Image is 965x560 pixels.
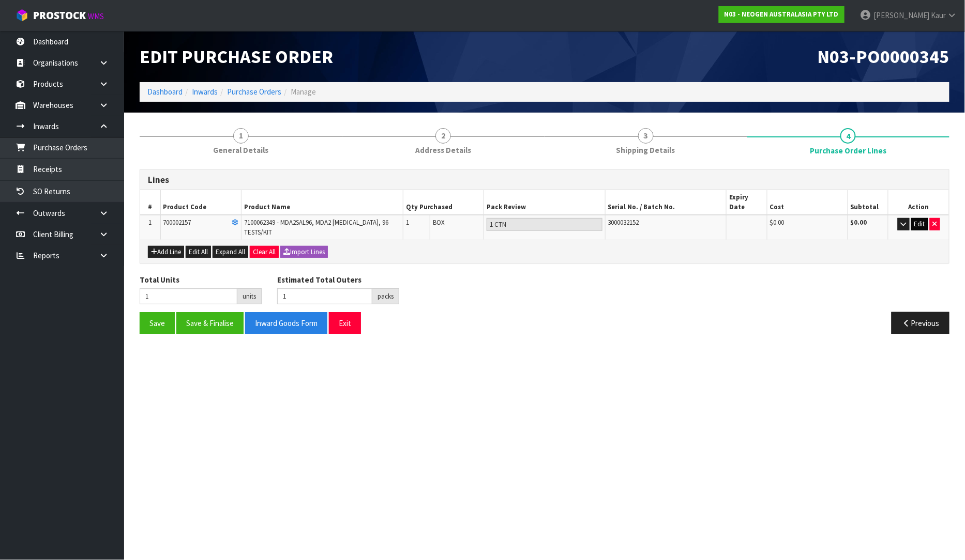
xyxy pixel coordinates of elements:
button: Save [140,312,175,334]
a: Purchase Orders [227,87,281,97]
button: Inward Goods Form [245,312,327,334]
span: Purchase Order Lines [810,145,886,156]
button: Add Line [148,246,184,258]
th: Serial No. / Batch No. [605,190,727,215]
span: 1 [406,218,409,227]
a: Inwards [192,87,218,97]
span: Purchase Order Lines [140,162,949,343]
button: Save & Finalise [176,312,244,334]
span: Manage [291,87,316,97]
span: 3 [638,128,654,144]
a: Dashboard [147,87,183,97]
span: 1 [148,218,152,227]
th: Pack Review [484,190,606,215]
button: Clear All [250,246,279,258]
th: Qty Purchased [403,190,484,215]
input: Pack Review [487,218,602,231]
th: Expiry Date [727,190,767,215]
span: ProStock [33,9,86,22]
strong: N03 - NEOGEN AUSTRALASIA PTY LTD [725,10,839,19]
th: # [140,190,160,215]
strong: $0.00 [851,218,867,227]
span: 7100062349 - MDA2SAL96, MDA2 [MEDICAL_DATA], 96 TESTS/KIT [244,218,388,236]
span: 3000032152 [608,218,639,227]
span: Kaur [931,10,946,20]
th: Product Code [160,190,241,215]
button: Import Lines [280,246,328,258]
h3: Lines [148,175,941,185]
a: N03 - NEOGEN AUSTRALASIA PTY LTD [719,6,845,23]
span: 4 [840,128,856,144]
img: cube-alt.png [16,9,28,22]
button: Edit [911,218,928,230]
div: packs [372,288,399,305]
th: Action [888,190,949,215]
th: Product Name [241,190,403,215]
span: BOX [433,218,445,227]
span: Expand All [216,247,245,256]
label: Estimated Total Outers [277,274,361,285]
label: Total Units [140,274,179,285]
small: WMS [88,11,104,21]
button: Previous [892,312,949,334]
button: Exit [329,312,361,334]
input: Total Units [140,288,237,304]
span: [PERSON_NAME] [873,10,929,20]
span: Address Details [415,145,471,155]
span: Shipping Details [616,145,675,155]
div: units [237,288,262,305]
span: 700002157 [163,218,191,227]
th: Subtotal [848,190,888,215]
span: 1 [233,128,249,144]
input: Estimated Total Outers [277,288,372,304]
span: General Details [213,145,268,155]
i: Frozen Goods [232,220,238,226]
span: $0.00 [770,218,785,227]
button: Edit All [186,246,211,258]
span: Edit Purchase Order [140,45,333,68]
th: Cost [767,190,848,215]
span: 2 [435,128,451,144]
span: N03-PO0000345 [818,45,949,68]
button: Expand All [213,246,248,258]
